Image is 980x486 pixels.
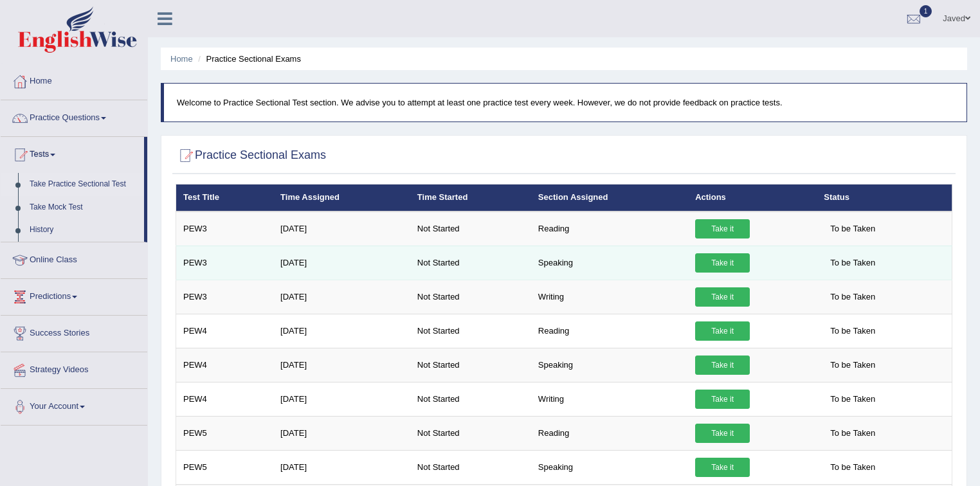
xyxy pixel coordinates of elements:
a: Take it [695,424,750,443]
p: Welcome to Practice Sectional Test section. We advise you to attempt at least one practice test e... [177,96,954,109]
span: To be Taken [824,287,882,307]
span: To be Taken [824,458,882,477]
h2: Practice Sectional Exams [176,146,326,165]
th: Time Started [410,184,531,212]
td: PEW5 [176,450,274,484]
td: Writing [531,280,688,314]
span: To be Taken [824,390,882,409]
td: Not Started [410,416,531,450]
td: Writing [531,382,688,416]
span: To be Taken [824,355,882,375]
span: To be Taken [824,424,882,443]
a: Home [170,54,193,64]
a: Your Account [1,389,147,421]
td: [DATE] [273,416,410,450]
td: [DATE] [273,246,410,280]
td: Not Started [410,382,531,416]
span: 1 [920,5,932,17]
td: Not Started [410,280,531,314]
a: Success Stories [1,316,147,348]
a: Take it [695,458,750,477]
td: Not Started [410,450,531,484]
li: Practice Sectional Exams [195,53,301,65]
td: Speaking [531,246,688,280]
td: [DATE] [273,450,410,484]
span: To be Taken [824,321,882,341]
th: Section Assigned [531,184,688,212]
td: [DATE] [273,348,410,382]
td: Not Started [410,348,531,382]
span: To be Taken [824,219,882,239]
a: Take it [695,287,750,307]
a: Predictions [1,279,147,311]
td: PEW4 [176,348,274,382]
td: PEW4 [176,314,274,348]
a: Take it [695,355,750,375]
a: History [24,219,144,242]
a: Tests [1,137,144,169]
td: [DATE] [273,314,410,348]
a: Strategy Videos [1,352,147,384]
a: Online Class [1,242,147,274]
td: PEW3 [176,212,274,246]
td: [DATE] [273,280,410,314]
a: Take Practice Sectional Test [24,173,144,196]
a: Take it [695,219,750,239]
td: Not Started [410,314,531,348]
td: Speaking [531,450,688,484]
td: [DATE] [273,212,410,246]
a: Take Mock Test [24,196,144,219]
td: PEW3 [176,246,274,280]
a: Home [1,64,147,96]
td: PEW5 [176,416,274,450]
th: Test Title [176,184,274,212]
td: Reading [531,416,688,450]
td: Reading [531,212,688,246]
td: [DATE] [273,382,410,416]
a: Practice Questions [1,100,147,132]
td: Not Started [410,246,531,280]
td: PEW3 [176,280,274,314]
td: PEW4 [176,382,274,416]
th: Actions [688,184,817,212]
th: Status [817,184,952,212]
a: Take it [695,321,750,341]
td: Not Started [410,212,531,246]
a: Take it [695,253,750,273]
td: Reading [531,314,688,348]
th: Time Assigned [273,184,410,212]
td: Speaking [531,348,688,382]
span: To be Taken [824,253,882,273]
a: Take it [695,390,750,409]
